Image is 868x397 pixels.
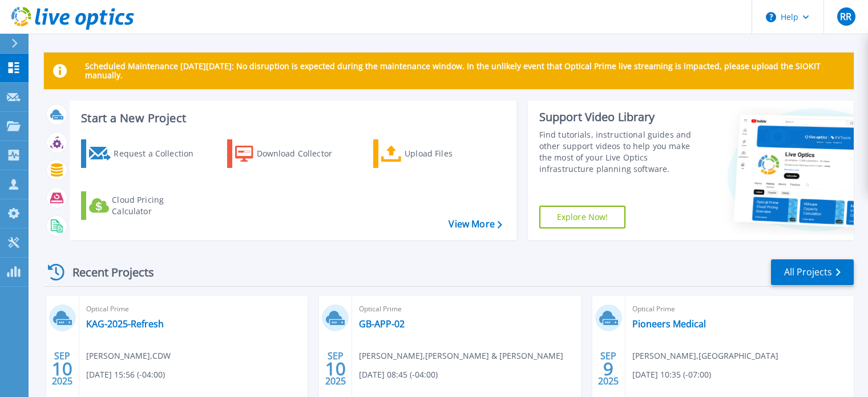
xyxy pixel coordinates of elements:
div: Find tutorials, instructional guides and other support videos to help you make the most of your L... [539,129,703,175]
h3: Start a New Project [81,112,502,125]
p: Scheduled Maintenance [DATE][DATE]: No disruption is expected during the maintenance window. In t... [85,62,845,80]
a: Request a Collection [81,139,208,168]
span: RR [840,12,851,21]
span: Optical Prime [359,303,574,315]
span: 10 [52,364,72,374]
div: SEP 2025 [325,348,346,390]
div: SEP 2025 [597,348,619,390]
div: Support Video Library [539,110,703,125]
span: [DATE] 10:35 (-07:00) [632,368,711,381]
a: Cloud Pricing Calculator [81,191,208,220]
a: KAG-2025-Refresh [86,318,164,330]
span: [PERSON_NAME] , CDW [86,350,171,362]
a: All Projects [771,259,854,285]
div: Recent Projects [44,258,169,286]
a: Pioneers Medical [632,318,706,330]
span: Optical Prime [632,303,847,315]
a: Explore Now! [539,206,626,228]
a: Download Collector [227,139,354,168]
div: Cloud Pricing Calculator [112,194,203,217]
div: SEP 2025 [51,348,73,390]
a: Upload Files [373,139,500,168]
span: 9 [603,364,613,374]
div: Download Collector [257,142,348,165]
span: [PERSON_NAME] , [PERSON_NAME] & [PERSON_NAME] [359,350,563,362]
span: [DATE] 08:45 (-04:00) [359,368,438,381]
div: Request a Collection [114,142,205,165]
a: View More [449,219,502,230]
a: GB-APP-02 [359,318,405,330]
span: [PERSON_NAME] , [GEOGRAPHIC_DATA] [632,350,778,362]
span: [DATE] 15:56 (-04:00) [86,368,165,381]
div: Upload Files [405,142,496,165]
span: Optical Prime [86,303,301,315]
span: 10 [325,364,346,374]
